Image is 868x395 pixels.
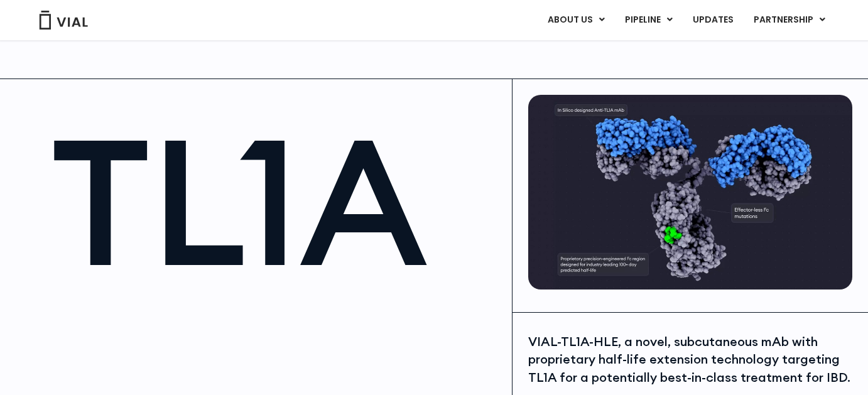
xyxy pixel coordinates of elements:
[744,9,835,31] a: PARTNERSHIPMenu Toggle
[528,333,852,387] div: VIAL-TL1A-HLE, a novel, subcutaneous mAb with proprietary half-life extension technology targetin...
[538,9,614,31] a: ABOUT USMenu Toggle
[615,9,682,31] a: PIPELINEMenu Toggle
[38,11,89,30] img: Vial Logo
[683,9,743,31] a: UPDATES
[528,95,852,289] img: TL1A antibody diagram.
[51,114,499,289] h1: TL1A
